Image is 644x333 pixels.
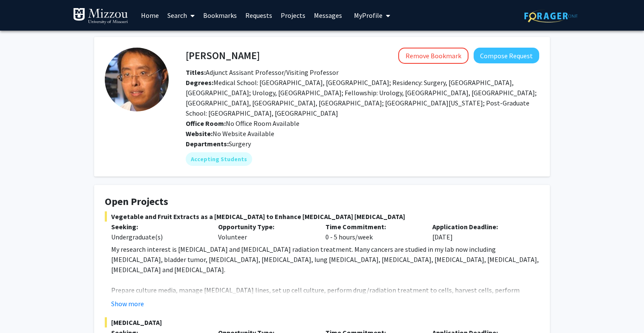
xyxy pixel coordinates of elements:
[105,211,539,222] span: Vegetable and Fruit Extracts as a [MEDICAL_DATA] to Enhance [MEDICAL_DATA] [MEDICAL_DATA]
[212,222,319,242] div: Volunteer
[325,222,420,232] p: Time Commitment:
[186,139,229,148] b: Departments:
[111,245,539,274] span: My research interest is [MEDICAL_DATA] and [MEDICAL_DATA] radiation treatment. Many cancers are s...
[310,0,346,30] a: Messages
[218,222,312,232] p: Opportunity Type:
[276,0,310,30] a: Projects
[199,0,241,30] a: Bookmarks
[105,196,539,208] h4: Open Projects
[186,129,274,138] span: No Website Available
[73,8,128,25] img: University of Missouri Logo
[6,295,36,327] iframe: Chat
[137,0,163,30] a: Home
[241,0,276,30] a: Requests
[354,11,382,20] span: My Profile
[111,232,205,242] div: Undergraduate(s)
[398,48,469,64] button: Remove Bookmark
[229,139,251,148] span: Surgery
[319,222,426,242] div: 0 - 5 hours/week
[186,68,339,77] span: Adjunct Assisant Professor/Visiting Professor
[474,48,539,63] button: Compose Request to Yujiang Fang
[186,78,537,117] span: Medical School: [GEOGRAPHIC_DATA], [GEOGRAPHIC_DATA]; Residency: Surgery, [GEOGRAPHIC_DATA], [GEO...
[186,68,206,77] b: Titles:
[186,48,260,63] h4: [PERSON_NAME]
[111,286,520,305] span: Prepare culture media, manage [MEDICAL_DATA] lines, set up cell culture, perform drug/radiation t...
[163,0,199,30] a: Search
[432,222,526,232] p: Application Deadline:
[524,9,578,23] img: ForagerOne Logo
[186,152,252,166] mat-chip: Accepting Students
[186,78,213,87] b: Degrees:
[111,299,144,309] button: Show more
[426,222,533,242] div: [DATE]
[186,119,226,128] b: Office Room:
[105,317,539,327] span: [MEDICAL_DATA]
[111,222,205,232] p: Seeking:
[186,129,213,138] b: Website:
[105,48,169,111] img: Profile Picture
[186,119,299,128] span: No Office Room Available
